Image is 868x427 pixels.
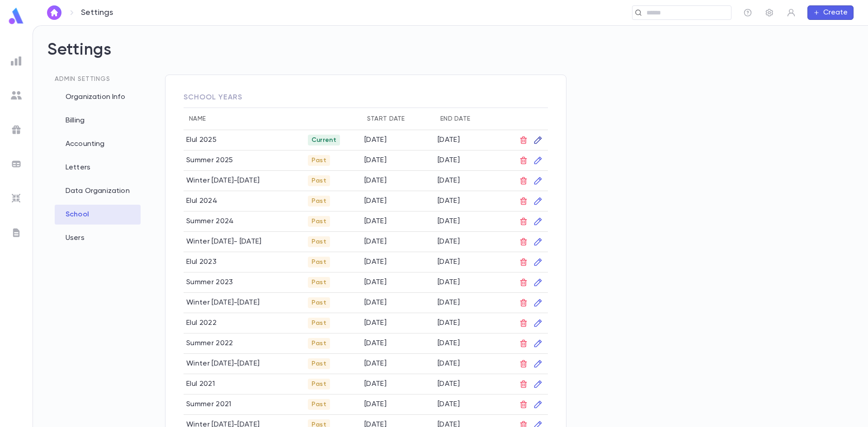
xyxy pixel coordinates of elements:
[435,191,496,211] td: [DATE]
[308,238,330,245] span: Past
[308,340,330,347] span: Past
[362,293,435,313] td: [DATE]
[362,394,435,415] td: [DATE]
[55,181,141,201] div: Data Organization
[184,272,305,293] td: Summer 2023
[308,360,330,367] span: Past
[362,313,435,333] td: [DATE]
[308,218,330,225] span: Past
[184,252,305,272] td: Elul 2023
[184,150,305,171] td: Summer 2025
[308,319,330,327] span: Past
[55,111,141,131] div: Billing
[184,354,305,374] td: Winter [DATE]-[DATE]
[184,394,305,415] td: Summer 2021
[7,7,25,25] img: logo
[49,9,60,16] img: home_white.a664292cf8c1dea59945f0da9f25487c.svg
[362,150,435,171] td: [DATE]
[55,228,141,248] div: Users
[184,108,305,130] th: Name
[807,5,854,20] button: Create
[81,8,113,18] p: Settings
[184,293,305,313] td: Winter [DATE]-[DATE]
[184,232,305,252] td: Winter [DATE]- [DATE]
[435,272,496,293] td: [DATE]
[184,313,305,333] td: Elul 2022
[435,313,496,333] td: [DATE]
[47,40,854,75] h2: Settings
[11,227,22,238] img: letters_grey.7941b92b52307dd3b8a917253454ce1c.svg
[308,299,330,306] span: Past
[308,258,330,266] span: Past
[435,211,496,232] td: [DATE]
[55,158,141,178] div: Letters
[184,374,305,394] td: Elul 2021
[435,333,496,354] td: [DATE]
[362,252,435,272] td: [DATE]
[184,171,305,191] td: Winter [DATE]-[DATE]
[435,394,496,415] td: [DATE]
[435,252,496,272] td: [DATE]
[184,191,305,211] td: Elul 2024
[435,354,496,374] td: [DATE]
[55,76,110,82] span: Admin Settings
[435,374,496,394] td: [DATE]
[55,87,141,107] div: Organization Info
[362,108,435,130] th: Start Date
[362,374,435,394] td: [DATE]
[362,211,435,232] td: [DATE]
[435,232,496,252] td: [DATE]
[435,171,496,191] td: [DATE]
[362,130,435,150] td: [DATE]
[11,124,22,135] img: campaigns_grey.99e729a5f7ee94e3726e6486bddda8f1.svg
[435,150,496,171] td: [DATE]
[11,56,22,66] img: reports_grey.c525e4749d1bce6a11f5fe2a8de1b229.svg
[308,197,330,205] span: Past
[308,401,330,408] span: Past
[308,177,330,184] span: Past
[362,272,435,293] td: [DATE]
[362,232,435,252] td: [DATE]
[184,130,305,150] td: Elul 2025
[308,136,340,144] span: Current
[308,157,330,164] span: Past
[308,279,330,286] span: Past
[184,333,305,354] td: Summer 2022
[55,205,141,225] div: School
[184,94,242,101] span: School Years
[435,293,496,313] td: [DATE]
[308,380,330,388] span: Past
[11,159,22,169] img: batches_grey.339ca447c9d9533ef1741baa751efc33.svg
[435,108,496,130] th: End Date
[362,191,435,211] td: [DATE]
[362,171,435,191] td: [DATE]
[184,211,305,232] td: Summer 2024
[362,354,435,374] td: [DATE]
[362,333,435,354] td: [DATE]
[55,134,141,154] div: Accounting
[11,193,22,204] img: imports_grey.530a8a0e642e233f2baf0ef88e8c9fcb.svg
[11,90,22,101] img: students_grey.60c7aba0da46da39d6d829b817ac14fc.svg
[435,130,496,150] td: [DATE]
